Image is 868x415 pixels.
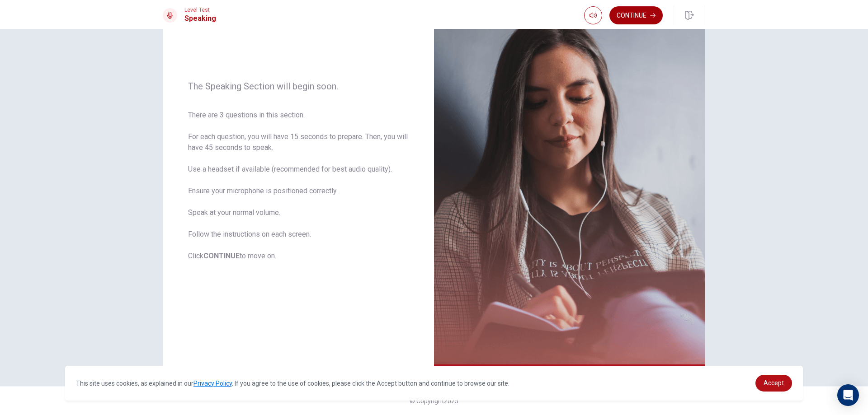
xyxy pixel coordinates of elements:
[609,6,663,24] button: Continue
[188,110,409,261] span: There are 3 questions in this section. For each question, you will have 15 seconds to prepare. Th...
[184,7,216,13] span: Level Test
[837,384,859,406] div: Open Intercom Messenger
[755,375,792,392] a: dismiss cookie message
[76,380,509,387] span: This site uses cookies, as explained in our . If you agree to the use of cookies, please click th...
[193,380,232,387] a: Privacy Policy
[203,252,240,260] b: CONTINUE
[764,379,784,387] span: Accept
[410,397,458,405] span: © Copyright 2025
[65,366,803,401] div: cookieconsent
[184,13,216,24] h1: Speaking
[188,81,409,92] span: The Speaking Section will begin soon.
